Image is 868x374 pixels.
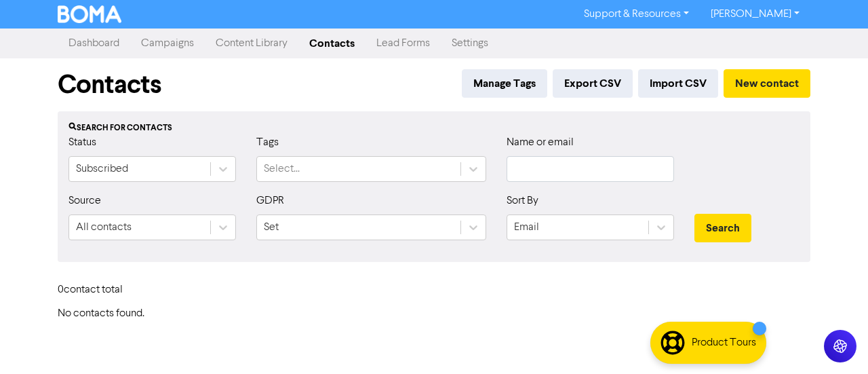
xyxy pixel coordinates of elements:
[264,219,279,236] div: Set
[694,214,751,242] button: Search
[298,30,366,57] a: Contacts
[462,69,547,98] button: Manage Tags
[68,122,800,134] div: Search for contacts
[507,193,538,209] label: Sort By
[76,161,128,177] div: Subscribed
[700,3,810,25] a: [PERSON_NAME]
[58,284,166,297] h6: 0 contact total
[130,30,205,57] a: Campaigns
[58,69,161,100] h1: Contacts
[68,193,101,209] label: Source
[441,30,499,57] a: Settings
[76,219,132,236] div: All contacts
[800,309,868,374] iframe: Chat Widget
[638,69,718,98] button: Import CSV
[553,69,633,98] button: Export CSV
[68,134,96,151] label: Status
[256,193,284,209] label: GDPR
[58,307,810,320] h6: No contacts found.
[514,219,539,236] div: Email
[507,134,574,151] label: Name or email
[264,161,300,177] div: Select...
[573,3,700,25] a: Support & Resources
[205,30,298,57] a: Content Library
[256,134,279,151] label: Tags
[724,69,810,98] button: New contact
[366,30,441,57] a: Lead Forms
[58,5,121,23] img: BOMA Logo
[58,30,130,57] a: Dashboard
